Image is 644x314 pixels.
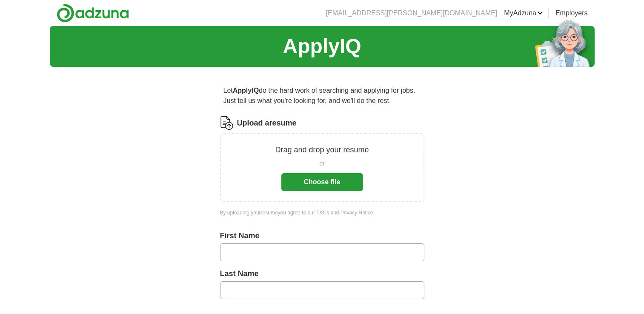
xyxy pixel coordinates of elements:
[319,159,324,168] span: or
[220,230,424,242] label: First Name
[283,31,361,62] h1: ApplyIQ
[220,82,424,109] p: Let do the hard work of searching and applying for jobs. Just tell us what you're looking for, an...
[237,117,297,129] label: Upload a resume
[341,210,373,216] a: Privacy Notice
[326,8,498,18] li: [EMAIL_ADDRESS][PERSON_NAME][DOMAIN_NAME]
[220,209,424,217] div: By uploading your resume you agree to our and .
[504,8,543,18] a: MyAdzuna
[316,210,329,216] a: T&Cs
[220,268,424,280] label: Last Name
[281,173,363,191] button: Choose file
[57,3,129,23] img: Adzuna logo
[220,116,234,130] img: CV Icon
[233,87,259,94] strong: ApplyIQ
[275,144,369,156] p: Drag and drop your resume
[555,8,588,18] a: Employers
